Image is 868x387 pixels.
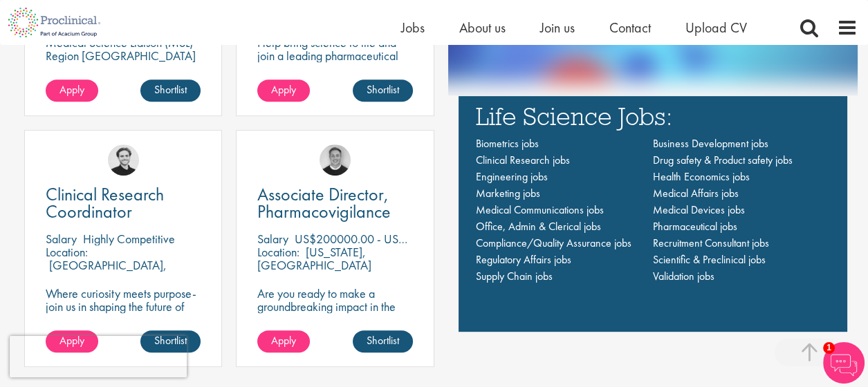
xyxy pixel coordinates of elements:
a: Shortlist [353,79,413,102]
a: Supply Chain jobs [476,269,553,283]
a: Shortlist [353,330,413,352]
a: Office, Admin & Clerical jobs [476,219,601,234]
a: Engineering jobs [476,169,548,184]
a: Clinical Research jobs [476,153,570,167]
span: Apply [59,82,84,97]
span: Apply [59,333,84,348]
a: Health Economics jobs [653,169,750,184]
a: Apply [257,330,310,352]
a: Apply [46,79,98,102]
a: Regulatory Affairs jobs [476,252,571,267]
p: [GEOGRAPHIC_DATA], [GEOGRAPHIC_DATA] [46,257,167,286]
a: Business Development jobs [653,136,768,151]
a: Upload CV [685,19,747,37]
a: Apply [257,79,310,102]
a: Validation jobs [653,269,714,283]
span: Associate Director, Pharmacovigilance [257,182,391,223]
a: Medical Devices jobs [653,202,745,217]
nav: Main navigation [476,135,831,285]
a: Scientific & Preclinical jobs [653,252,766,267]
a: Medical Affairs jobs [653,186,739,200]
p: Highly Competitive [83,231,175,247]
img: Chatbot [823,342,865,384]
span: Clinical Research Coordinator [46,182,164,223]
span: 1 [823,342,835,354]
a: About us [459,19,506,37]
a: Apply [46,330,98,352]
p: [US_STATE], [GEOGRAPHIC_DATA] [257,244,371,273]
img: Nico Kohlwes [108,144,139,176]
a: Drug safety & Product safety jobs [653,153,793,167]
a: Join us [540,19,575,37]
a: Pharmaceutical jobs [653,219,737,234]
span: Salary [257,231,288,247]
p: Are you ready to make a groundbreaking impact in the world of biotechnology? Join a growing compa... [257,287,412,366]
a: Associate Director, Pharmacovigilance [257,186,412,220]
a: Shortlist [140,79,201,102]
span: Salary [46,231,77,247]
span: Location: [257,244,299,260]
a: Jobs [401,19,425,37]
a: Shortlist [140,330,201,352]
p: Medical Science Liaison (MSL) - Region [GEOGRAPHIC_DATA] [46,36,201,62]
a: Recruitment Consultant jobs [653,236,769,250]
span: Location: [46,244,88,260]
p: US$200000.00 - US$250000.00 per annum [295,231,515,247]
a: Compliance/Quality Assurance jobs [476,236,631,250]
a: Clinical Research Coordinator [46,186,201,220]
span: Apply [271,82,296,97]
a: Biometrics jobs [476,136,539,151]
a: Medical Communications jobs [476,202,604,217]
span: Apply [271,333,296,348]
a: Contact [609,19,651,37]
h3: Life Science Jobs: [476,103,831,129]
p: Where curiosity meets purpose-join us in shaping the future of science. [46,287,201,326]
iframe: reCAPTCHA [10,336,187,377]
img: Bo Forsen [320,144,351,176]
a: Marketing jobs [476,186,540,200]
